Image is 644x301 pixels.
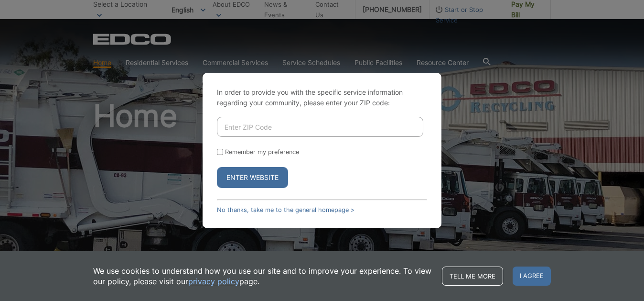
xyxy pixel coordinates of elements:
[217,206,354,213] a: No thanks, take me to the general homepage >
[93,266,432,287] p: We use cookies to understand how you use our site and to improve your experience. To view our pol...
[217,87,427,108] p: In order to provide you with the specific service information regarding your community, please en...
[513,267,551,286] span: I agree
[217,167,288,188] button: Enter Website
[442,267,503,286] a: Tell me more
[188,276,239,287] a: privacy policy
[217,117,423,137] input: Enter ZIP Code
[225,148,299,156] label: Remember my preference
